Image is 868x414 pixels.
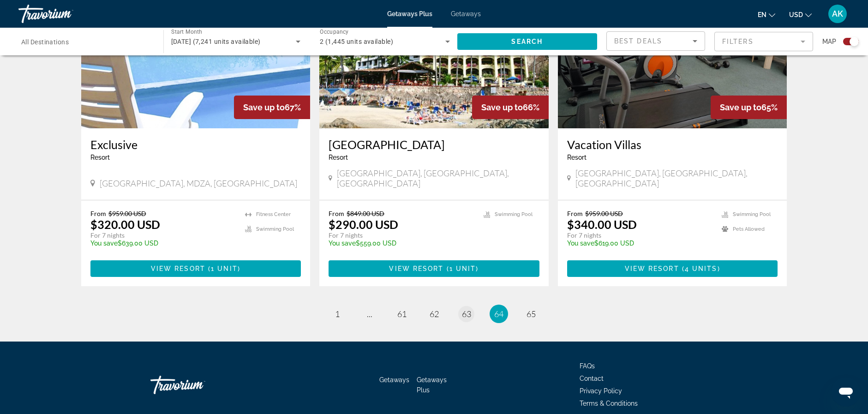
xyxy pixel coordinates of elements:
div: 67% [234,96,310,119]
span: 65 [527,309,536,319]
a: Vacation Villas [567,138,778,151]
span: 4 units [685,265,718,272]
span: 1 [335,309,340,319]
span: 1 unit [449,265,476,272]
span: Best Deals [614,37,662,45]
span: View Resort [151,265,205,272]
span: USD [789,11,803,18]
a: Terms & Conditions [580,400,638,407]
a: Getaways [379,376,409,384]
mat-select: Sort by [614,36,697,47]
span: You save [90,240,118,247]
span: 61 [397,309,407,319]
span: From [90,210,106,217]
span: $959.00 USD [108,210,146,217]
iframe: Button to launch messaging window [831,377,861,407]
span: You save [329,240,356,247]
span: ( ) [679,265,720,272]
span: Fitness Center [256,211,291,217]
span: 1 unit [211,265,238,272]
button: Search [457,33,598,50]
span: Start Month [171,29,202,35]
p: $559.00 USD [329,240,474,247]
span: [GEOGRAPHIC_DATA], MDZA, [GEOGRAPHIC_DATA] [100,178,297,188]
span: AK [832,9,843,18]
span: $959.00 USD [585,210,623,217]
button: Change language [758,8,775,21]
a: Contact [580,375,604,382]
span: $849.00 USD [347,210,384,217]
span: Save up to [481,102,523,112]
span: 64 [494,309,503,319]
a: Travorium [18,2,111,26]
span: ( ) [205,265,240,272]
a: Getaways Plus [417,376,447,394]
p: For 7 nights [90,231,236,240]
span: Resort [90,154,110,161]
span: Occupancy [320,29,349,35]
button: View Resort(1 unit) [329,260,539,277]
span: Pets Allowed [733,226,765,232]
span: ( ) [444,265,479,272]
span: You save [567,240,594,247]
span: [GEOGRAPHIC_DATA], [GEOGRAPHIC_DATA], [GEOGRAPHIC_DATA] [337,168,539,188]
div: 66% [472,96,549,119]
p: $639.00 USD [90,240,236,247]
button: User Menu [826,4,850,24]
a: FAQs [580,362,595,370]
a: Getaways [451,10,481,18]
span: Swimming Pool [495,211,533,217]
p: $320.00 USD [90,217,160,231]
a: Privacy Policy [580,387,622,395]
span: From [329,210,344,217]
span: From [567,210,583,217]
a: Exclusive [90,138,301,151]
a: [GEOGRAPHIC_DATA] [329,138,539,151]
span: [GEOGRAPHIC_DATA], [GEOGRAPHIC_DATA], [GEOGRAPHIC_DATA] [575,168,778,188]
span: Save up to [243,102,285,112]
span: [DATE] (7,241 units available) [171,38,261,45]
p: $619.00 USD [567,240,713,247]
button: View Resort(1 unit) [90,260,301,277]
span: Resort [567,154,587,161]
span: Search [511,38,543,45]
div: 65% [711,96,787,119]
button: Change currency [789,8,812,21]
a: Travorium [150,371,243,399]
span: 2 (1,445 units available) [320,38,393,45]
span: All Destinations [21,38,69,46]
span: 63 [462,309,471,319]
span: Swimming Pool [733,211,771,217]
span: Resort [329,154,348,161]
span: ... [367,309,372,319]
button: View Resort(4 units) [567,260,778,277]
span: View Resort [389,265,443,272]
nav: Pagination [81,305,787,323]
span: View Resort [625,265,679,272]
p: For 7 nights [567,231,713,240]
p: $340.00 USD [567,217,637,231]
span: Swimming Pool [256,226,294,232]
span: Map [822,35,836,48]
p: $290.00 USD [329,217,398,231]
span: Save up to [720,102,761,112]
span: 62 [430,309,439,319]
a: Getaways Plus [387,10,432,18]
p: For 7 nights [329,231,474,240]
span: en [758,11,766,18]
button: Filter [714,31,813,52]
